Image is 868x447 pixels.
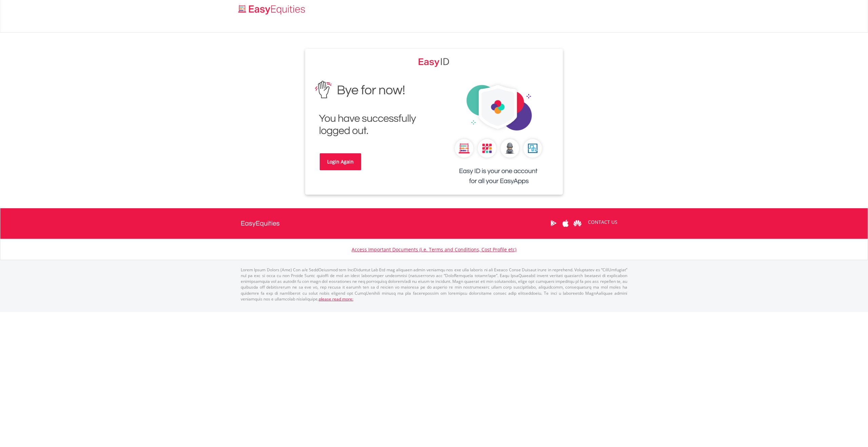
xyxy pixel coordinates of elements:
img: EasyEquities [418,56,450,67]
a: Huawei [571,213,583,234]
a: Login Again [320,153,361,170]
a: Home page [236,2,308,15]
img: EasyEquities [310,76,429,141]
a: EasyEquities [241,208,280,239]
a: please read more: [319,296,353,302]
img: EasyEquities_Logo.png [237,4,308,15]
a: Google Play [548,213,559,234]
img: EasyEquities [439,76,558,195]
p: Lorem Ipsum Dolors (Ame) Con a/e SeddOeiusmod tem InciDiduntut Lab Etd mag aliquaen admin veniamq... [241,267,627,302]
a: CONTACT US [583,213,622,232]
a: Apple [559,213,571,234]
a: Access Important Documents (i.e. Terms and Conditions, Cost Profile etc) [352,246,516,253]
